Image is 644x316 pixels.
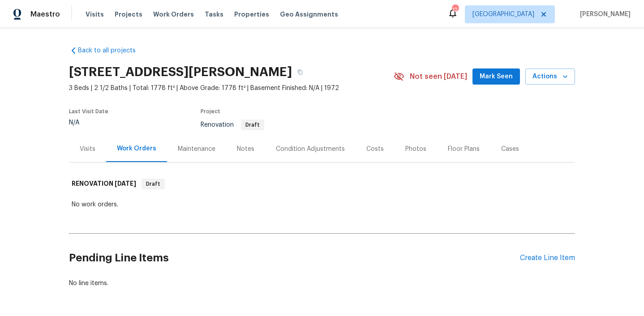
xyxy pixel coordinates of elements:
div: Work Orders [117,144,156,153]
div: Visits [80,145,95,154]
span: Renovation [201,122,264,128]
div: No work orders. [72,200,572,209]
span: Draft [142,179,164,188]
span: [PERSON_NAME] [576,10,631,19]
button: Copy Address [292,64,308,80]
div: RENOVATION [DATE]Draft [69,170,575,198]
div: No line items. [69,279,575,288]
h2: [STREET_ADDRESS][PERSON_NAME] [69,68,292,77]
span: Projects [115,10,142,19]
span: Not seen [DATE] [410,72,467,81]
span: 3 Beds | 2 1/2 Baths | Total: 1778 ft² | Above Grade: 1778 ft² | Basement Finished: N/A | 1972 [69,84,394,93]
span: [GEOGRAPHIC_DATA] [472,10,534,19]
h2: Pending Line Items [69,237,520,279]
span: Project [201,109,220,114]
div: Condition Adjustments [276,145,345,154]
a: Back to all projects [69,46,155,55]
span: Properties [234,10,269,19]
div: Notes [237,145,254,154]
div: Cases [501,145,519,154]
div: Floor Plans [448,145,480,154]
span: Tasks [205,11,223,17]
h6: RENOVATION [72,179,136,189]
div: Maintenance [178,145,215,154]
span: Work Orders [153,10,194,19]
div: Create Line Item [520,254,575,262]
span: Visits [86,10,104,19]
button: Actions [525,68,575,85]
span: Geo Assignments [280,10,338,19]
span: [DATE] [115,180,136,187]
div: 12 [452,5,458,14]
div: N/A [69,120,108,126]
div: Costs [366,145,384,154]
span: Maestro [30,10,60,19]
span: Last Visit Date [69,109,108,114]
span: Draft [242,122,263,128]
button: Mark Seen [472,68,520,85]
span: Mark Seen [480,71,513,82]
span: Actions [532,71,568,82]
div: Photos [405,145,426,154]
